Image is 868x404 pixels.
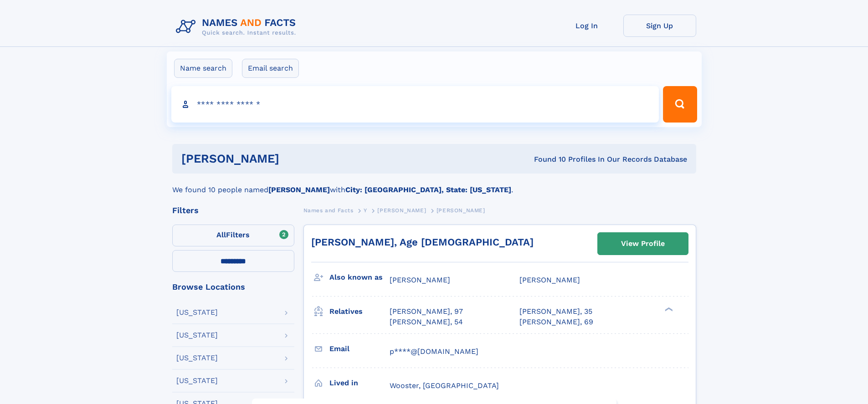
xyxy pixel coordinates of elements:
a: Names and Facts [303,205,354,216]
span: All [216,230,226,239]
a: [PERSON_NAME], 69 [519,317,593,327]
span: Y [364,207,367,214]
div: [US_STATE] [176,377,218,384]
div: Browse Locations [172,283,294,291]
div: [US_STATE] [176,354,218,362]
input: search input [171,86,659,123]
a: [PERSON_NAME], 54 [390,317,463,327]
span: [PERSON_NAME] [437,207,485,214]
div: View Profile [621,233,665,254]
span: Wooster, [GEOGRAPHIC_DATA] [390,381,499,390]
div: We found 10 people named with . [172,174,696,195]
span: [PERSON_NAME] [390,276,450,284]
a: Y [364,205,367,216]
div: Filters [172,206,294,215]
span: [PERSON_NAME] [377,207,426,214]
div: ❯ [663,307,673,312]
h3: Email [329,341,390,357]
h3: Lived in [329,375,390,391]
img: Logo Names and Facts [172,15,303,39]
div: [US_STATE] [176,332,218,339]
h3: Relatives [329,304,390,319]
a: [PERSON_NAME], 97 [390,307,463,317]
h3: Also known as [329,270,390,285]
h1: [PERSON_NAME] [181,153,407,164]
label: Email search [242,59,299,78]
span: [PERSON_NAME] [519,276,580,284]
a: [PERSON_NAME], 35 [519,307,592,317]
a: Log In [550,15,623,37]
a: Sign Up [623,15,696,37]
div: Found 10 Profiles In Our Records Database [406,154,687,164]
div: [US_STATE] [176,309,218,316]
button: Search Button [663,86,697,123]
a: View Profile [598,233,688,255]
label: Name search [174,59,232,78]
label: Filters [172,225,294,246]
a: [PERSON_NAME], Age [DEMOGRAPHIC_DATA] [311,236,534,248]
b: City: [GEOGRAPHIC_DATA], State: [US_STATE] [345,185,511,194]
a: [PERSON_NAME] [377,205,426,216]
b: [PERSON_NAME] [268,185,330,194]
